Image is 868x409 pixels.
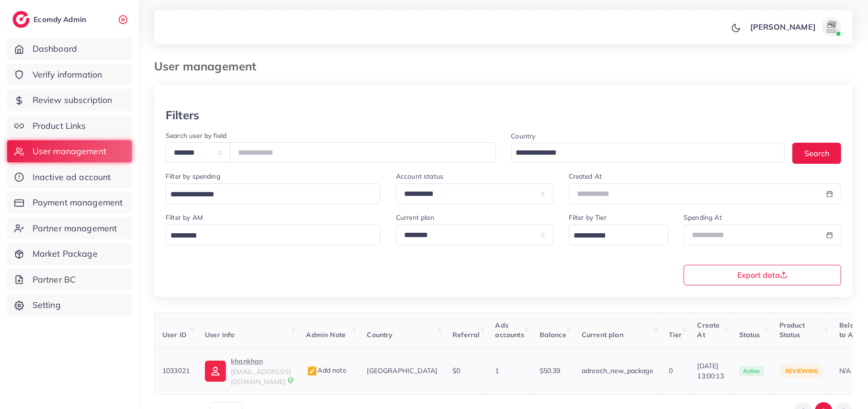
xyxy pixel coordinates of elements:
h3: Filters [166,108,199,122]
span: Dashboard [33,43,77,55]
input: Search for option [513,146,773,160]
label: Created At [569,171,602,181]
span: Export data [737,271,788,279]
label: Country [511,131,536,141]
span: Admin Note [306,330,346,339]
span: Referral [452,330,480,339]
label: Spending At [684,213,722,222]
img: logo [12,11,30,28]
span: [EMAIL_ADDRESS][DOMAIN_NAME] [231,367,291,386]
span: [GEOGRAPHIC_DATA] [367,366,438,375]
span: Setting [33,299,61,311]
span: Balance [540,330,566,339]
label: Account status [396,171,443,181]
h3: User management [154,59,264,73]
a: Payment management [7,192,132,214]
span: $0 [452,366,460,375]
button: Search [792,143,841,163]
span: Country [367,330,393,339]
span: Belong to AM [839,321,862,339]
button: Export data [684,265,841,285]
span: User info [205,330,234,339]
label: Filter by AM [166,213,203,222]
span: Verify information [33,68,102,81]
a: Partner BC [7,269,132,291]
a: Product Links [7,115,132,137]
span: User management [33,145,106,158]
span: Create At [698,321,720,339]
p: khankhan [231,355,291,367]
label: Current plan [396,213,434,222]
img: ic-user-info.36bf1079.svg [205,361,226,382]
span: User ID [162,330,187,339]
label: Filter by Tier [569,213,607,222]
span: reviewing [785,367,818,375]
span: Partner management [33,222,117,235]
label: Search user by field [166,131,226,140]
img: 9CAL8B2pu8EFxCJHYAAAAldEVYdGRhdGU6Y3JlYXRlADIwMjItMTItMDlUMDQ6NTg6MzkrMDA6MDBXSlgLAAAAJXRFWHRkYXR... [287,377,294,384]
div: Search for option [569,225,669,245]
span: Review subscription [33,94,113,106]
a: khankhan[EMAIL_ADDRESS][DOMAIN_NAME] [205,355,291,386]
span: Partner BC [33,273,76,286]
a: Verify information [7,64,132,86]
span: Inactive ad account [33,171,111,183]
a: Setting [7,294,132,316]
span: Current plan [582,330,623,339]
span: Market Package [33,248,98,260]
input: Search for option [570,228,656,243]
span: 0 [669,366,673,375]
span: Ads accounts [496,321,524,339]
input: Search for option [167,187,368,202]
span: Payment management [33,196,123,209]
span: Tier [669,330,682,339]
label: Filter by spending [166,171,220,181]
span: Status [739,330,760,339]
span: active [739,366,764,376]
p: [PERSON_NAME] [750,21,816,33]
span: adreach_new_package [582,366,654,375]
a: User management [7,140,132,162]
img: admin_note.cdd0b510.svg [306,365,318,377]
a: Dashboard [7,38,132,60]
a: Partner management [7,217,132,239]
span: Add note [306,366,347,375]
span: Product Links [33,120,86,132]
div: Search for option [166,183,381,204]
span: [DATE] 13:00:13 [698,361,724,381]
span: $50.39 [540,366,561,375]
div: Search for option [511,143,785,162]
span: 1 [496,366,499,375]
span: N/A [839,366,851,375]
a: Market Package [7,243,132,265]
a: [PERSON_NAME]avatar [745,17,845,36]
a: logoEcomdy Admin [12,11,89,28]
a: Inactive ad account [7,166,132,188]
span: 1033021 [162,366,190,375]
h2: Ecomdy Admin [34,15,89,24]
span: Product Status [779,321,805,339]
input: Search for option [167,228,368,243]
div: Search for option [166,225,381,245]
img: avatar [822,17,841,36]
a: Review subscription [7,89,132,111]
